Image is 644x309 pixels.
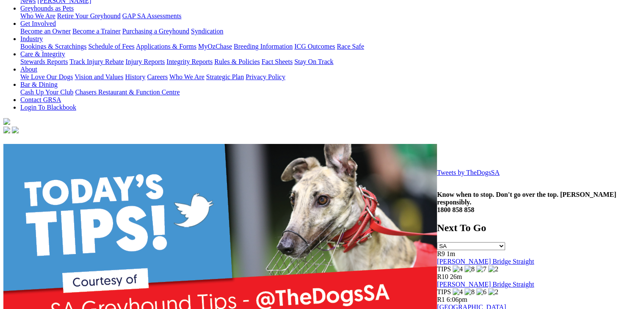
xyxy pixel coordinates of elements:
[3,118,10,125] img: logo-grsa-white.png
[488,265,498,273] img: 2
[75,88,180,96] a: Chasers Restaurant & Function Centre
[464,265,475,273] img: 8
[262,58,293,65] a: Fact Sheets
[122,12,182,19] a: GAP SA Assessments
[57,12,121,19] a: Retire Your Greyhound
[294,58,333,65] a: Stay On Track
[20,58,641,66] div: Care & Integrity
[464,288,475,296] img: 8
[206,73,244,80] a: Strategic Plan
[437,288,451,295] span: TIPS
[20,43,641,50] div: Industry
[214,58,260,65] a: Rules & Policies
[125,73,145,80] a: History
[488,288,498,296] img: 2
[20,73,641,81] div: About
[20,12,55,19] a: Who We Are
[3,127,10,133] img: facebook.svg
[437,191,616,213] strong: Know when to stop. Don't go over the top. [PERSON_NAME] responsibly. 1800 858 858
[437,273,448,280] span: R10
[20,20,56,27] a: Get Involved
[437,169,500,176] a: Tweets by TheDogsSA
[20,96,61,103] a: Contact GRSA
[447,296,467,303] span: 6:06pm
[20,81,58,88] a: Bar & Dining
[20,12,641,20] div: Greyhounds as Pets
[75,73,123,80] a: Vision and Values
[69,58,124,65] a: Track Injury Rebate
[453,288,463,296] img: 4
[437,265,451,273] span: TIPS
[20,28,71,35] a: Become an Owner
[437,296,445,303] span: R1
[246,73,285,80] a: Privacy Policy
[20,28,641,35] div: Get Involved
[72,28,121,35] a: Become a Trainer
[20,104,76,111] a: Login To Blackbook
[453,265,463,273] img: 4
[12,127,19,133] img: twitter.svg
[198,43,232,50] a: MyOzChase
[20,73,73,80] a: We Love Our Dogs
[294,43,335,50] a: ICG Outcomes
[476,265,486,273] img: 7
[450,273,462,280] span: 26m
[169,73,205,80] a: Who We Are
[125,58,165,65] a: Injury Reports
[337,43,364,50] a: Race Safe
[20,43,86,50] a: Bookings & Scratchings
[122,28,189,35] a: Purchasing a Greyhound
[20,50,65,58] a: Care & Integrity
[88,43,134,50] a: Schedule of Fees
[437,258,534,265] a: [PERSON_NAME] Bridge Straight
[234,43,293,50] a: Breeding Information
[166,58,213,65] a: Integrity Reports
[476,288,486,296] img: 6
[20,88,641,96] div: Bar & Dining
[191,28,223,35] a: Syndication
[447,250,455,257] span: 1m
[437,281,534,288] a: [PERSON_NAME] Bridge Straight
[20,66,37,73] a: About
[437,250,445,257] span: R9
[147,73,168,80] a: Careers
[20,35,43,42] a: Industry
[20,88,73,96] a: Cash Up Your Club
[136,43,196,50] a: Applications & Forms
[20,5,74,12] a: Greyhounds as Pets
[20,58,68,65] a: Stewards Reports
